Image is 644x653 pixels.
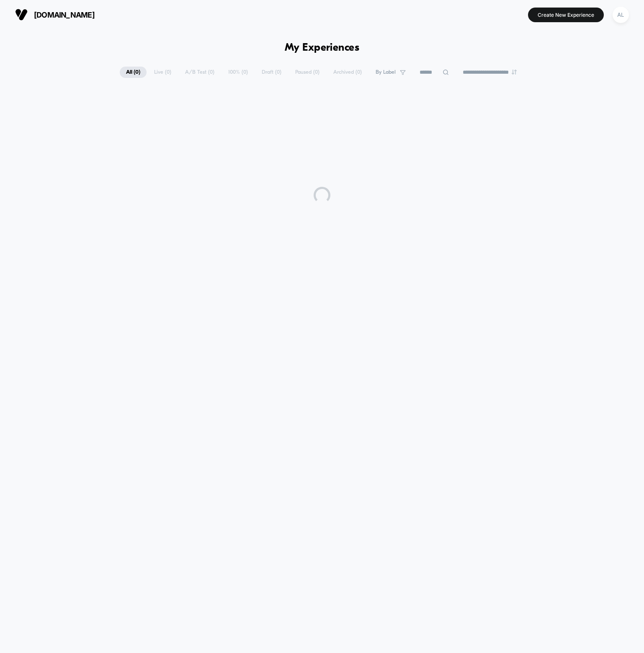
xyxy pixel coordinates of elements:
[15,8,28,21] img: Visually logo
[512,70,517,75] img: end
[285,42,360,54] h1: My Experiences
[613,7,629,23] div: AL
[34,10,95,19] span: [DOMAIN_NAME]
[528,8,604,22] button: Create New Experience
[13,8,97,21] button: [DOMAIN_NAME]
[120,67,147,78] span: All ( 0 )
[610,6,631,23] button: AL
[376,69,396,75] span: By Label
